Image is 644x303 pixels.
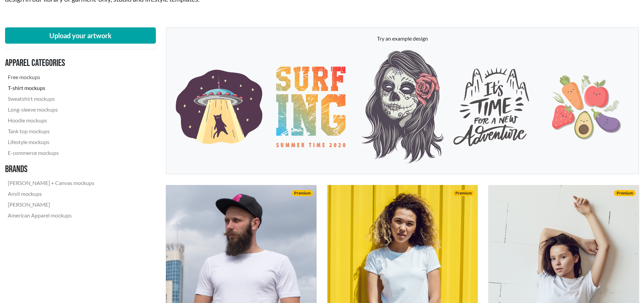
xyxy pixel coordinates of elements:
a: Sweatshirt mockups [5,93,97,104]
a: Tank top mockups [5,126,97,137]
h3: Brands [5,164,97,175]
p: Try an example design [173,34,632,43]
a: E-commerce mockups [5,147,97,158]
span: Premium [614,190,635,196]
a: Hoodie mockups [5,115,97,126]
a: [PERSON_NAME] + Canvas mockups [5,178,97,188]
span: Premium [453,190,474,196]
a: Free mockups [5,72,97,83]
a: T-shirt mockups [5,83,97,93]
a: Anvil mockups [5,188,97,199]
a: Long-sleeve mockups [5,104,97,115]
button: Upload your artwork [5,27,156,44]
a: [PERSON_NAME] [5,199,97,210]
a: American Apparel mockups [5,210,97,221]
h3: Apparel categories [5,57,97,69]
a: Lifestyle mockups [5,137,97,147]
span: Premium [292,190,313,196]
